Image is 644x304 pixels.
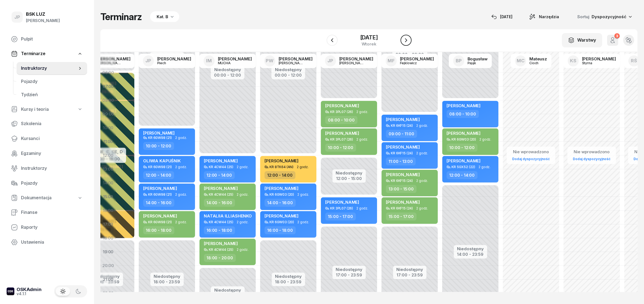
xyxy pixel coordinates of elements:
h1: Terminarz [100,12,142,22]
div: Kat. B [157,14,168,20]
div: 07:00 [100,80,116,93]
div: 08:00 [100,93,116,107]
div: 06:00 [100,66,116,80]
a: Kursy i teoria [7,103,87,116]
span: [PERSON_NAME] [264,158,298,163]
div: [PERSON_NAME] [157,57,191,61]
div: 16:00 - 18:00 [143,226,174,234]
a: JP[PERSON_NAME][PERSON_NAME] [320,54,378,68]
div: [PERSON_NAME] [339,57,373,61]
div: 10:00 - 12:00 [325,144,356,152]
span: [PERSON_NAME] [325,103,359,108]
button: Niedostępny00:00 - 12:00 [275,66,302,79]
span: [PERSON_NAME] [386,117,420,122]
span: Kursanci [21,135,83,142]
div: KR 8TK64 (AN) [269,165,293,169]
div: Nie wprowadzono [571,148,613,155]
button: Niedostępny17:00 - 23:59 [396,266,423,278]
div: KR 6GW98 (21) [148,136,172,139]
div: KR 6GW98 (21) [148,193,172,196]
span: 2 godz. [175,193,187,197]
a: Instruktorzy [17,62,87,75]
div: Bogusław [467,57,488,61]
div: 18:00 - 20:00 [204,254,236,262]
span: 2 godz. [416,151,428,155]
span: Dyspozycyjność [592,14,626,19]
div: Niedostępny [275,274,302,278]
div: 11:00 [100,135,116,149]
a: Szkolenia [7,117,87,130]
span: RŚ [631,58,637,63]
div: 15:00 [100,190,116,204]
div: KR 4CW44 (25) [209,220,233,224]
span: Pojazdy [21,180,83,187]
button: Niedostępny14:00 - 23:59 [457,246,484,258]
button: 3 [607,35,618,46]
div: KR 6KF15 (24) [391,124,413,127]
a: Dokumentacja [7,192,87,204]
a: MF[PERSON_NAME]Fejklowicz [381,54,438,68]
div: 16:00 [100,204,116,217]
span: [PERSON_NAME] [204,241,238,246]
div: wtorek [360,42,378,46]
div: [DATE] [491,14,512,20]
div: Nie wprowadzono [510,148,552,155]
span: [PERSON_NAME] [447,103,480,108]
div: KR 6KF15 (24) [391,206,413,210]
span: [PERSON_NAME] [143,213,177,219]
a: Dodaj dyspozycyjność [510,156,552,162]
div: Styrna [582,61,608,65]
span: JP [327,58,333,63]
span: NATALIIA ILLIASHENKO [204,213,252,219]
div: 12:00 - 14:00 [143,171,174,179]
span: [PERSON_NAME] [143,186,177,191]
div: 17:00 [100,217,116,231]
span: Ustawienia [21,239,83,246]
a: Pojazdy [17,75,87,88]
div: Niedostępny [457,247,484,251]
div: 13:00 - 15:00 [386,185,416,193]
span: 2 godz. [237,220,248,224]
span: JP [14,15,20,20]
div: Warstwy [568,37,596,44]
span: [PERSON_NAME] [264,213,298,219]
div: Fejklowicz [400,61,426,65]
span: [PERSON_NAME] [386,200,420,205]
a: Instruktorzy [7,162,87,175]
a: PW[PERSON_NAME][PERSON_NAME] [260,54,317,68]
div: 15:00 - 17:00 [325,212,356,220]
span: PW [266,58,274,63]
div: 14:00 - 16:00 [264,199,296,207]
div: KR 6GW98 (21) [148,165,172,169]
div: v4.1.1 [17,292,42,296]
span: Terminarze [21,50,45,57]
div: [PERSON_NAME] [279,57,312,61]
div: 16:00 - 18:00 [264,226,296,234]
a: Tydzień [17,88,87,101]
div: 22:00 [100,286,116,300]
button: Sortuj Dyspozycyjność [571,11,637,23]
a: Dodaj dyspozycyjność [571,156,613,162]
span: Kursy i teoria [21,106,49,113]
div: 00:00 - 12:00 [214,72,241,77]
div: KR 3PL07 (26) [330,206,353,210]
div: Niedostępny [214,68,241,72]
span: [PERSON_NAME] [447,131,480,136]
span: Narzędzia [539,14,559,20]
span: Pojazdy [21,78,83,85]
div: [PERSON_NAME] [400,57,434,61]
span: 2 godz. [297,165,309,169]
div: 3 [614,33,619,39]
div: KR 6GW03 (20) [269,193,294,196]
div: 09:00 - 11:00 [386,130,417,138]
span: 2 godz. [297,193,309,197]
a: Pulpit [7,33,87,46]
a: Ustawienia [7,236,87,249]
span: Raporty [21,224,83,231]
span: Egzaminy [21,150,83,157]
div: 14:00 - 16:00 [143,199,174,207]
a: Egzaminy [7,147,87,160]
div: MUCHA [218,61,244,65]
div: Mateusz [529,57,547,61]
div: [DATE] [360,35,378,40]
